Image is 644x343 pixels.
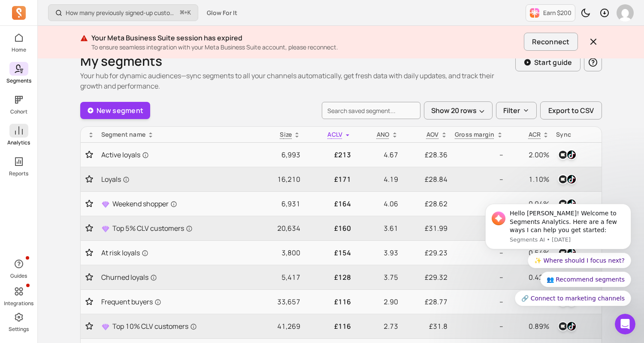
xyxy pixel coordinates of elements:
div: Sync [556,130,598,139]
p: Your Meta Business Suite session has expired [91,33,521,43]
a: Active loyals [101,150,251,160]
p: Gross margin [455,130,495,139]
button: Export to CSV [540,101,602,119]
p: £116 [307,321,351,331]
button: Glow For It [202,5,242,21]
p: £116 [307,297,351,307]
span: Size [280,130,292,138]
button: Reconnect [524,33,577,51]
p: 3,800 [257,248,301,258]
iframe: Intercom notifications message [472,194,644,339]
button: Show 20 rows [424,101,493,119]
button: Guides [9,255,28,281]
p: £160 [307,223,351,233]
p: £29.32 [405,272,447,282]
a: Loyals [101,174,251,184]
a: Top 10% CLV customers [101,321,251,331]
p: 20,634 [257,223,301,233]
p: AOV [426,130,439,139]
button: Toggle favorite [84,175,94,184]
div: Segment name [101,130,251,139]
p: 16,210 [257,174,301,184]
p: Analytics [7,139,30,146]
p: 2.00% [510,150,550,160]
p: 41,269 [257,321,301,331]
a: At risk loyals [101,248,251,258]
p: 3.75 [358,272,398,282]
p: Filter [503,105,520,116]
p: Integrations [4,300,33,307]
span: Churned loyals [101,272,157,282]
p: £213 [307,150,351,160]
span: ANO [377,130,390,138]
input: search [322,102,420,119]
p: 2.73 [358,321,398,331]
button: Toggle favorite [84,297,94,306]
span: At risk loyals [101,248,148,258]
button: klaviyotiktok [556,148,578,162]
p: 1.10% [510,174,550,184]
span: Top 5% CLV customers [112,223,193,233]
p: £28.77 [405,297,447,307]
h1: My segments [80,53,515,69]
p: 2.90 [358,297,398,307]
kbd: ⌘ [180,8,184,18]
p: Cohort [10,108,27,115]
p: £164 [307,199,351,209]
p: How many previously signed-up customers placed their first order this period? [66,9,177,17]
p: -- [454,199,503,209]
p: 4.67 [358,150,398,160]
p: Start guide [534,57,572,67]
p: -- [454,174,503,184]
p: 6,931 [257,199,301,209]
img: klaviyo [558,150,568,160]
span: Loyals [101,174,130,184]
span: Active loyals [101,150,149,160]
p: £28.36 [405,150,447,160]
span: Top 10% CLV customers [112,321,197,331]
a: Churned loyals [101,272,251,282]
p: £28.62 [405,199,447,209]
p: -- [454,297,503,307]
img: klaviyo [558,174,568,184]
button: Toggle favorite [84,273,94,282]
p: 4.06 [358,199,398,209]
button: Toggle favorite [84,199,94,208]
p: Settings [9,326,29,333]
img: tiktok [566,150,577,160]
button: Toggle dark mode [577,4,594,21]
p: Home [12,46,26,53]
p: Earn $200 [543,9,571,17]
p: 33,657 [257,297,301,307]
button: Toggle favorite [84,248,94,257]
span: Glow For It [207,9,237,17]
button: Toggle favorite [84,322,94,331]
span: Export to CSV [548,105,594,116]
p: £154 [307,248,351,258]
p: £31.8 [405,321,447,331]
a: Frequent buyers [101,297,251,307]
p: -- [454,223,503,233]
p: -- [454,248,503,258]
button: Earn $200 [526,4,575,21]
span: Weekend shopper [112,199,177,209]
button: Filter [496,102,537,119]
img: avatar [617,4,634,21]
p: 3.93 [358,248,398,258]
p: To ensure seamless integration with your Meta Business Suite account, please reconnect. [91,43,521,52]
button: Toggle favorite [84,150,94,159]
p: £128 [307,272,351,282]
p: £171 [307,174,351,184]
button: klaviyotiktok [556,172,578,186]
p: -- [454,272,503,282]
p: 3.61 [358,223,398,233]
p: 6,993 [257,150,301,160]
span: ACLV [327,130,342,138]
